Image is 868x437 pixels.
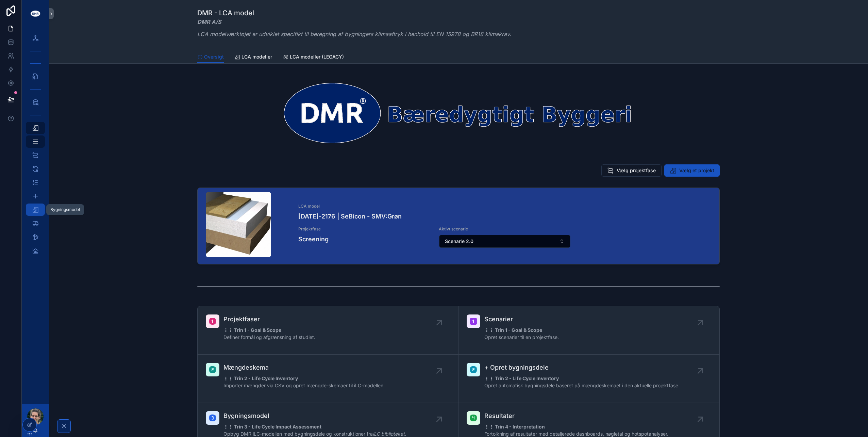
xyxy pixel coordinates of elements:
[484,314,559,324] span: Scenarier
[484,375,559,381] strong: ⋮⋮ Trin 2 - Life Cycle Inventory
[223,411,406,421] span: Bygningsmodel
[484,334,559,341] p: Opret scenarier til en projektfase.
[22,27,49,265] div: scrollable content
[664,164,720,177] button: Vælg et projekt
[298,212,711,221] h4: [DATE]-2176 | SeBicon - SMV:Grøn
[30,8,41,19] img: App logo
[298,234,431,244] h4: Screening
[235,51,272,64] a: LCA modeller
[458,355,719,403] a: + Opret bygningsdele⋮⋮ Trin 2 - Life Cycle InventoryOpret automatisk bygningsdele baseret på mæng...
[484,382,680,389] p: Opret automatisk bygningsdele baseret på mængdeskemaet i den aktuelle projektfase.
[484,327,542,333] strong: ⋮⋮ Trin 1 - Goal & Scope
[439,226,571,232] span: Aktivt scenarie
[197,18,221,25] em: DMR A/S
[484,363,680,372] span: + Opret bygningsdele
[298,226,431,232] span: Projektfase
[204,53,224,60] span: Oversigt
[223,334,315,341] p: Definer formål og afgrænsning af studiet.
[223,424,321,430] strong: ⋮⋮ Trin 3 - Life Cycle Impact Assessment
[484,424,545,430] strong: ⋮⋮ Trin 4 - Interpretation
[679,167,714,174] span: Vælg et projekt
[445,238,473,245] span: Scenarie 2.0
[206,192,271,257] div: attHRU7O5bEcsBTB120618-354x339-u-beton-3416210889.jpg
[298,204,711,209] span: LCA model
[439,235,571,248] button: Select Button
[197,51,224,64] a: Oversigt
[283,51,344,64] a: LCA modeller (LEGACY)
[198,355,458,403] a: Mængdeskema⋮⋮ Trin 2 - Life Cycle InventoryImporter mængder via CSV og opret mængde-skemaer til i...
[373,431,405,437] em: iLC biblioteket
[198,306,458,355] a: Projektfaser⋮⋮ Trin 1 - Goal & ScopeDefiner formål og afgrænsning af studiet.
[484,411,668,421] span: Resultater
[197,80,720,145] img: 34798-dmr_logo_baeredygtigt-byggeri_space-arround---noloco---narrow---transparrent---white-DMR.png
[197,31,511,37] em: LCA modelværktøjet er udviklet specifikt til beregning af bygningers klimaaftryk i henhold til EN...
[50,207,80,212] div: Bygningsmodel
[223,327,281,333] strong: ⋮⋮ Trin 1 - Goal & Scope
[197,8,511,18] h1: DMR - LCA model
[617,167,656,174] span: Vælg projektfase
[223,375,298,381] strong: ⋮⋮ Trin 2 - Life Cycle Inventory
[223,363,385,372] span: Mængdeskema
[241,53,272,60] span: LCA modeller
[223,314,315,324] span: Projektfaser
[601,164,662,177] button: Vælg projektfase
[458,306,719,355] a: Scenarier⋮⋮ Trin 1 - Goal & ScopeOpret scenarier til en projektfase.
[290,53,344,60] span: LCA modeller (LEGACY)
[223,382,385,389] p: Importer mængder via CSV og opret mængde-skemaer til iLC-modellen.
